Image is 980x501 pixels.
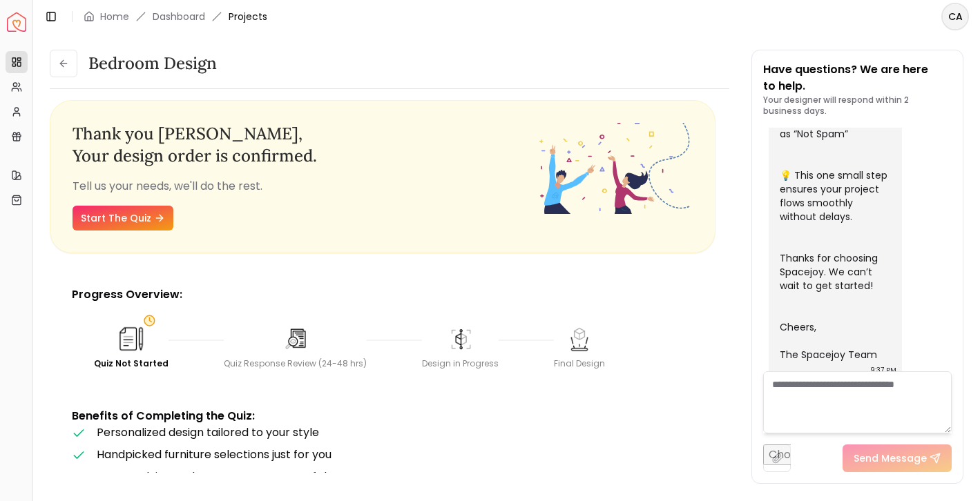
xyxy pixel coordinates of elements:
p: Your designer will respond within 2 business days. [763,95,952,117]
p: Have questions? We are here to help. [763,61,952,95]
img: Quiz Not Started [116,324,146,354]
img: Fun quiz start - image [538,123,693,214]
a: Home [100,10,129,23]
p: Benefits of Completing the Quiz: [72,408,693,424]
p: Tell us your needs, we'll do the rest. [73,178,538,195]
p: Progress Overview: [72,286,693,303]
button: CA [941,3,969,30]
nav: breadcrumb [84,10,267,23]
div: Quiz Response Review (24-48 hrs) [224,358,367,369]
div: Quiz Not Started [94,358,169,369]
div: 9:37 PM [870,363,896,377]
span: Handpicked furniture selections just for you [97,446,332,462]
div: Design in Progress [422,358,499,369]
span: Personalized design tailored to your style [97,424,319,440]
img: Quiz Response Review (24-48 hrs) [282,325,309,353]
span: CA [943,4,968,29]
img: Final Design [566,325,593,353]
span: [PERSON_NAME] [158,123,298,144]
div: Final Design [554,358,605,369]
a: Spacejoy [7,12,26,32]
h3: Thank you , Your design order is confirmed. [73,123,538,167]
a: Dashboard [153,10,205,23]
a: Start The Quiz [73,206,173,230]
span: Expert advice and support every step of the way [97,469,363,484]
span: Projects [229,10,267,23]
h3: Bedroom design [88,52,217,75]
img: Design in Progress [447,325,474,353]
img: Spacejoy Logo [7,12,26,32]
